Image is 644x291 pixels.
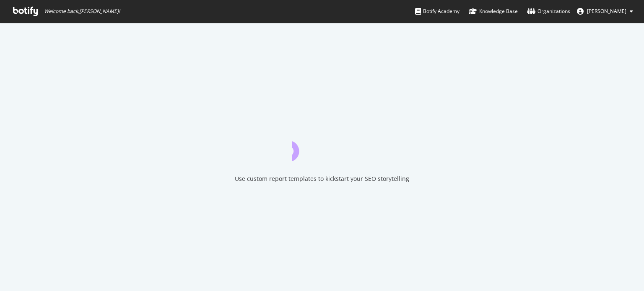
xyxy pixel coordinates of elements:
div: Use custom report templates to kickstart your SEO storytelling [235,175,409,183]
div: animation [292,131,352,161]
button: [PERSON_NAME] [570,5,640,18]
span: Costa Dallis [587,8,626,15]
div: Organizations [527,7,570,15]
span: Welcome back, [PERSON_NAME] ! [44,8,120,15]
div: Knowledge Base [469,7,518,15]
div: Botify Academy [415,7,460,15]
